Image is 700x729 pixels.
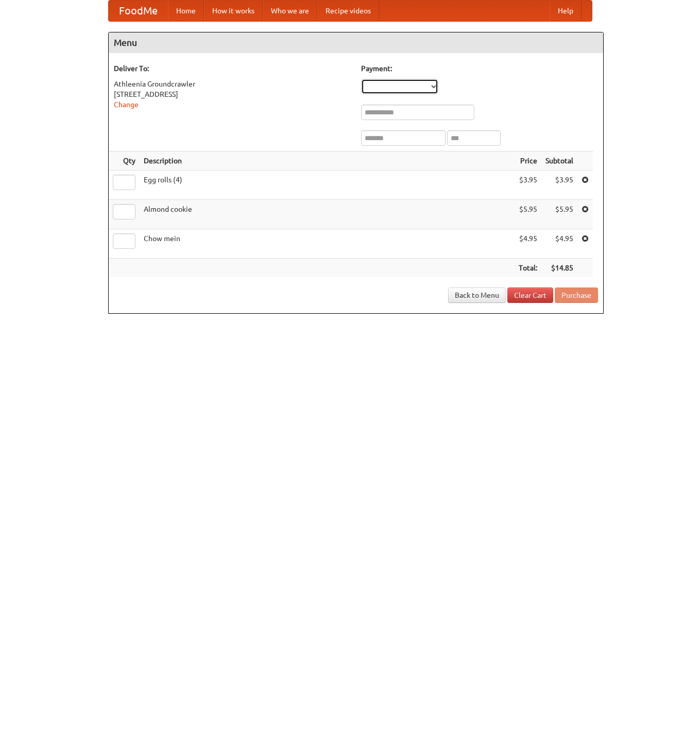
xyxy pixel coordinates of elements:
h5: Deliver To: [114,63,351,74]
th: Description [140,151,515,171]
a: Back to Menu [448,287,506,303]
td: Egg rolls (4) [140,171,515,200]
a: Who we are [263,1,317,21]
td: $5.95 [541,200,577,229]
a: Home [168,1,204,21]
th: Price [515,151,541,171]
td: $3.95 [541,171,577,200]
button: Purchase [555,287,598,303]
a: How it works [204,1,263,21]
th: $14.85 [541,259,577,278]
th: Qty [109,151,140,171]
td: $3.95 [515,171,541,200]
td: Chow mein [140,229,515,259]
a: Help [550,1,582,21]
th: Subtotal [541,151,577,171]
h5: Payment: [361,63,598,74]
td: $4.95 [541,229,577,259]
a: FoodMe [109,1,168,21]
h4: Menu [109,32,603,53]
a: Clear Cart [507,287,553,303]
td: $5.95 [515,200,541,229]
a: Recipe videos [317,1,379,21]
th: Total: [515,259,541,278]
div: Athleenia Groundcrawler [114,79,351,89]
td: Almond cookie [140,200,515,229]
td: $4.95 [515,229,541,259]
div: [STREET_ADDRESS] [114,89,351,99]
a: Change [114,100,139,109]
